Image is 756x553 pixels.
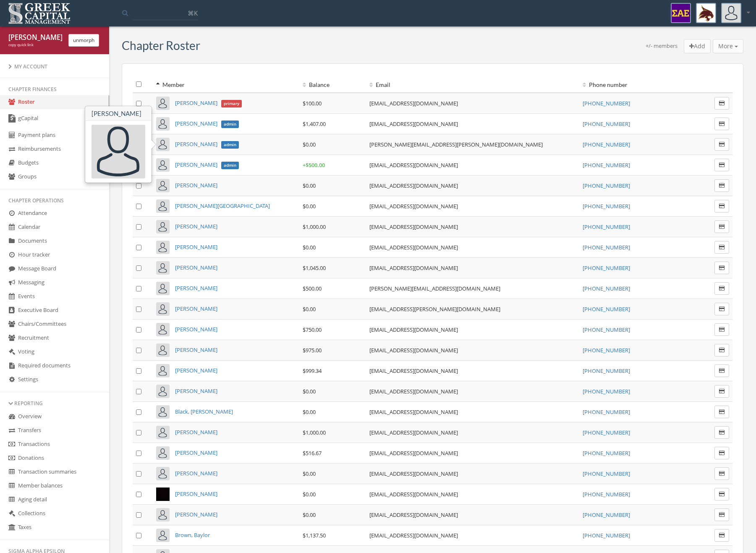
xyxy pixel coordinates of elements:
[583,408,630,416] a: [PHONE_NUMBER]
[175,181,217,189] a: [PERSON_NAME]
[175,99,217,107] span: [PERSON_NAME]
[303,120,326,128] span: $1,407.00
[175,449,217,456] a: [PERSON_NAME]
[303,511,316,519] span: $0.00
[303,326,322,333] span: $750.00
[8,63,101,70] div: My Account
[303,244,316,251] span: $0.00
[583,490,630,498] a: [PHONE_NUMBER]
[175,140,239,148] a: [PERSON_NAME]admin
[583,388,630,395] a: [PHONE_NUMBER]
[369,264,458,272] a: [EMAIL_ADDRESS][DOMAIN_NAME]
[68,34,99,47] button: unmorph
[583,285,630,292] a: [PHONE_NUMBER]
[175,511,217,518] a: [PERSON_NAME]
[299,76,366,93] th: Balance
[579,76,679,93] th: Phone number
[175,346,217,354] a: [PERSON_NAME]
[369,305,500,313] a: [EMAIL_ADDRESS][PERSON_NAME][DOMAIN_NAME]
[175,202,270,210] a: [PERSON_NAME][GEOGRAPHIC_DATA]
[303,202,316,210] span: $0.00
[369,367,458,375] a: [EMAIL_ADDRESS][DOMAIN_NAME]
[175,284,217,292] span: [PERSON_NAME]
[369,429,458,436] a: [EMAIL_ADDRESS][DOMAIN_NAME]
[303,449,322,457] span: $516.67
[175,305,217,312] a: [PERSON_NAME]
[175,490,217,498] a: [PERSON_NAME]
[175,531,210,539] a: Brown, Baylor
[175,161,217,168] span: [PERSON_NAME]
[583,305,630,313] a: [PHONE_NUMBER]
[369,285,500,292] a: [PERSON_NAME][EMAIL_ADDRESS][DOMAIN_NAME]
[369,490,458,498] a: [EMAIL_ADDRESS][DOMAIN_NAME]
[583,244,630,251] a: [PHONE_NUMBER]
[583,100,630,107] a: [PHONE_NUMBER]
[583,161,630,169] a: [PHONE_NUMBER]
[369,120,458,128] a: [EMAIL_ADDRESS][DOMAIN_NAME]
[175,408,233,415] a: Black, [PERSON_NAME]
[303,470,316,477] span: $0.00
[583,202,630,210] a: [PHONE_NUMBER]
[175,243,217,251] a: [PERSON_NAME]
[583,120,630,128] a: [PHONE_NUMBER]
[303,182,316,189] span: $0.00
[583,367,630,375] a: [PHONE_NUMBER]
[369,244,458,251] a: [EMAIL_ADDRESS][DOMAIN_NAME]
[583,141,630,148] a: [PHONE_NUMBER]
[583,326,630,333] a: [PHONE_NUMBER]
[646,42,678,54] div: +/- members
[583,429,630,436] a: [PHONE_NUMBER]
[369,449,458,457] a: [EMAIL_ADDRESS][DOMAIN_NAME]
[583,223,630,231] a: [PHONE_NUMBER]
[8,42,62,48] div: copy quick link
[8,33,62,42] div: [PERSON_NAME] [PERSON_NAME]
[175,367,217,374] a: [PERSON_NAME]
[303,285,322,292] span: $500.00
[303,264,326,272] span: $1,045.00
[86,107,151,121] h3: [PERSON_NAME]
[369,388,458,395] a: [EMAIL_ADDRESS][DOMAIN_NAME]
[369,532,458,539] a: [EMAIL_ADDRESS][DOMAIN_NAME]
[221,141,239,149] span: admin
[369,161,458,169] a: [EMAIL_ADDRESS][DOMAIN_NAME]
[369,408,458,416] a: [EMAIL_ADDRESS][DOMAIN_NAME]
[175,120,217,127] span: [PERSON_NAME]
[303,161,325,169] span: + $500.00
[303,367,322,375] span: $999.34
[175,264,217,271] a: [PERSON_NAME]
[153,76,299,93] th: Member
[8,400,101,407] div: Reporting
[175,469,217,477] a: [PERSON_NAME]
[303,429,326,436] span: $1,000.00
[583,264,630,272] a: [PHONE_NUMBER]
[369,346,458,354] a: [EMAIL_ADDRESS][DOMAIN_NAME]
[366,76,579,93] th: Email
[303,532,326,539] span: $1,137.50
[369,326,458,333] a: [EMAIL_ADDRESS][DOMAIN_NAME]
[303,305,316,313] span: $0.00
[175,120,239,127] a: [PERSON_NAME]admin
[221,121,239,128] span: admin
[583,470,630,477] a: [PHONE_NUMBER]
[122,39,200,52] h3: Chapter Roster
[175,428,217,436] a: [PERSON_NAME]
[175,387,217,395] a: [PERSON_NAME]
[369,223,458,231] a: [EMAIL_ADDRESS][DOMAIN_NAME]
[303,346,322,354] span: $975.00
[369,470,458,477] a: [EMAIL_ADDRESS][DOMAIN_NAME]
[175,161,239,168] a: [PERSON_NAME]admin
[303,223,326,231] span: $1,000.00
[175,223,217,230] a: [PERSON_NAME]
[175,325,217,333] a: [PERSON_NAME]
